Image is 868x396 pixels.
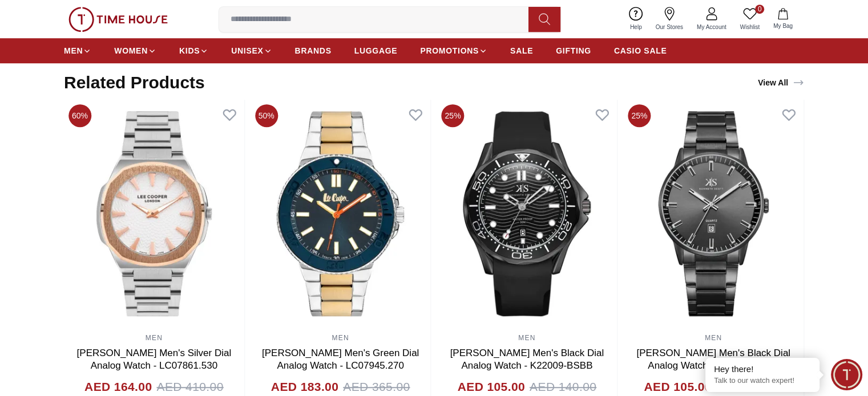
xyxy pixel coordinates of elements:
[420,45,479,56] span: PROMOTIONS
[114,45,148,56] span: WOMEN
[64,100,244,328] img: Lee Cooper Men's Silver Dial Analog Watch - LC07861.530
[179,45,200,56] span: KIDS
[636,348,790,371] a: [PERSON_NAME] Men's Black Dial Analog Watch - K22010-BBBB
[295,40,332,61] a: BRANDS
[556,45,591,56] span: GIFTING
[556,40,591,61] a: GIFTING
[510,45,533,56] span: SALE
[420,40,487,61] a: PROMOTIONS
[343,378,410,396] span: AED 365.00
[68,7,168,32] img: ...
[831,359,862,390] div: Chat Widget
[231,45,263,56] span: UNISEX
[756,75,806,91] a: View All
[437,100,617,328] img: Kenneth Scott Men's Black Dial Analog Watch - K22009-BSBB
[625,23,647,31] span: Help
[614,40,667,61] a: CASIO SALE
[262,348,419,371] a: [PERSON_NAME] Men's Green Dial Analog Watch - LC07945.270
[623,5,649,34] a: Help
[64,45,83,56] span: MEN
[733,5,766,34] a: 0Wishlist
[766,6,800,32] button: My Bag
[64,40,91,61] a: MEN
[251,100,431,328] img: Lee Cooper Men's Green Dial Analog Watch - LC07945.270
[114,40,156,61] a: WOMEN
[651,23,688,31] span: Our Stores
[623,100,804,328] img: Kenneth Scott Men's Black Dial Analog Watch - K22010-BBBB
[714,364,811,375] div: Hey there!
[510,40,533,61] a: SALE
[68,104,91,127] span: 60%
[84,378,152,396] h4: AED 164.00
[458,378,525,396] h4: AED 105.00
[77,348,232,371] a: [PERSON_NAME] Men's Silver Dial Analog Watch - LC07861.530
[450,348,604,371] a: [PERSON_NAME] Men's Black Dial Analog Watch - K22009-BSBB
[614,45,667,56] span: CASIO SALE
[156,378,223,396] span: AED 410.00
[64,72,205,93] h2: Related Products
[255,104,278,127] span: 50%
[231,40,272,61] a: UNISEX
[649,5,690,34] a: Our Stores
[769,22,797,30] span: My Bag
[271,378,338,396] h4: AED 183.00
[758,77,804,88] div: View All
[644,378,711,396] h4: AED 105.00
[530,378,596,396] span: AED 140.00
[146,334,163,342] a: MEN
[518,334,535,342] a: MEN
[354,40,398,61] a: LUGGAGE
[755,5,764,14] span: 0
[692,23,731,31] span: My Account
[714,376,811,386] p: Talk to our watch expert!
[705,334,722,342] a: MEN
[736,23,764,31] span: Wishlist
[442,104,465,127] span: 25%
[295,45,332,56] span: BRANDS
[179,40,208,61] a: KIDS
[354,45,398,56] span: LUGGAGE
[628,104,651,127] span: 25%
[332,334,349,342] a: MEN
